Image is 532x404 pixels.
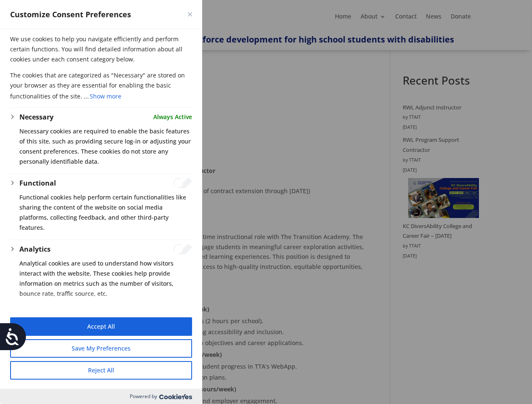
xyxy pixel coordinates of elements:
[10,9,131,19] span: Customize Consent Preferences
[19,178,56,188] button: Functional
[19,126,192,167] p: Necessary cookies are required to enable the basic features of this site, such as providing secur...
[174,178,192,188] input: Enable Functional
[19,258,192,299] p: Analytical cookies are used to understand how visitors interact with the website. These cookies h...
[10,339,192,358] button: Save My Preferences
[10,70,192,102] p: The cookies that are categorized as "Necessary" are stored on your browser as they are essential ...
[153,112,192,122] span: Always Active
[19,112,53,122] button: Necessary
[188,12,192,16] img: Close
[159,394,192,399] img: Cookieyes logo
[174,244,192,254] input: Enable Analytics
[19,244,51,254] button: Analytics
[10,34,192,70] p: We use cookies to help you navigate efficiently and perform certain functions. You will find deta...
[89,90,122,102] button: Show more
[10,361,192,380] button: Reject All
[10,317,192,336] button: Accept All
[19,192,192,233] p: Functional cookies help perform certain functionalities like sharing the content of the website o...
